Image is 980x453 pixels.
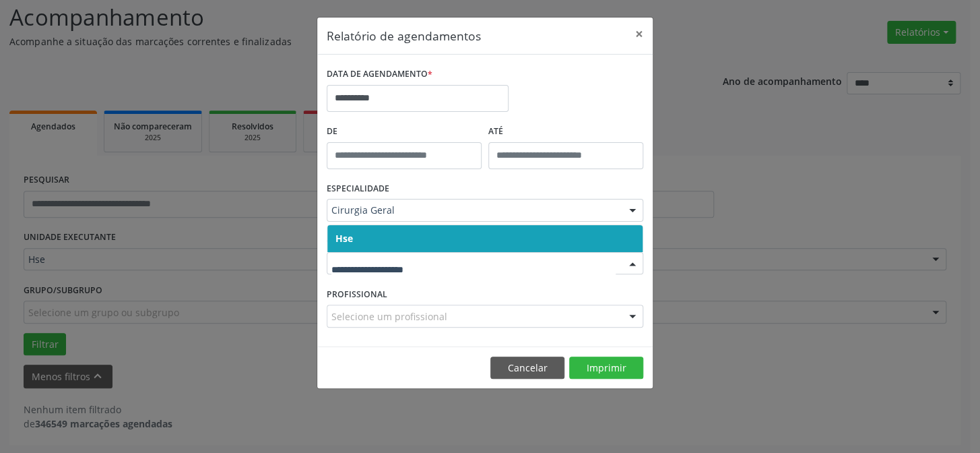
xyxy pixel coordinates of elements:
[569,357,643,380] button: Imprimir
[626,18,653,51] button: Close
[331,309,447,324] span: Selecione um profissional
[327,64,432,85] label: DATA DE AGENDAMENTO
[327,27,481,44] h5: Relatório de agendamentos
[327,121,482,142] label: De
[327,284,387,305] label: PROFISSIONAL
[335,232,353,245] span: Hse
[327,179,389,200] label: ESPECIALIDADE
[488,121,643,142] label: ATÉ
[490,357,564,380] button: Cancelar
[331,204,616,217] span: Cirurgia Geral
